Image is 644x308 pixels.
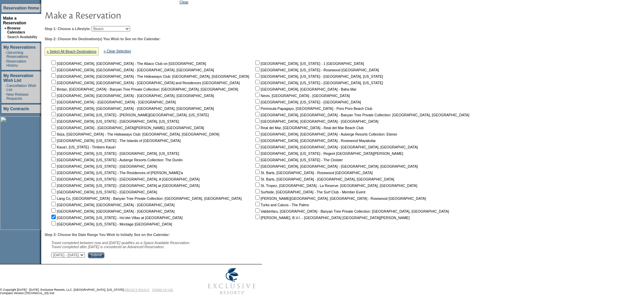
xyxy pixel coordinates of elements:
nobr: [GEOGRAPHIC_DATA] - [GEOGRAPHIC_DATA] - [GEOGRAPHIC_DATA] [50,100,176,104]
nobr: [GEOGRAPHIC_DATA], [US_STATE] - Montage [GEOGRAPHIC_DATA] [50,222,172,226]
nobr: [GEOGRAPHIC_DATA], [GEOGRAPHIC_DATA] - [GEOGRAPHIC_DATA], [GEOGRAPHIC_DATA] [254,164,418,168]
nobr: [GEOGRAPHIC_DATA], [US_STATE] - 1 [GEOGRAPHIC_DATA] [254,62,364,66]
nobr: Vabbinfaru, [GEOGRAPHIC_DATA] - Banyan Tree Private Collection: [GEOGRAPHIC_DATA], [GEOGRAPHIC_DATA] [254,209,449,213]
nobr: [GEOGRAPHIC_DATA], [GEOGRAPHIC_DATA] - Rosewood Mayakoba [254,139,376,143]
a: Cancellation Wish List [6,84,36,92]
nobr: St. Barts, [GEOGRAPHIC_DATA] - Rosewood [GEOGRAPHIC_DATA] [254,171,373,175]
nobr: [GEOGRAPHIC_DATA], [US_STATE] - [GEOGRAPHIC_DATA] at [GEOGRAPHIC_DATA] [50,184,199,188]
a: Upcoming Reservations [6,50,28,58]
nobr: [GEOGRAPHIC_DATA], [US_STATE] - [GEOGRAPHIC_DATA], [US_STATE] [50,119,179,123]
nobr: [GEOGRAPHIC_DATA], [GEOGRAPHIC_DATA] - The Abaco Club on [GEOGRAPHIC_DATA] [50,62,206,66]
img: pgTtlMakeReservation.gif [45,8,180,22]
nobr: [GEOGRAPHIC_DATA], [GEOGRAPHIC_DATA] - [GEOGRAPHIC_DATA], [GEOGRAPHIC_DATA] [254,145,418,149]
nobr: [GEOGRAPHIC_DATA], [US_STATE] - Ho'olei Villas at [GEOGRAPHIC_DATA] [50,216,183,220]
b: Step 3: Choose the Date Range You Wish to Initially See on the Calendar: [45,233,170,237]
a: Browse Calendars [7,26,25,34]
nobr: [GEOGRAPHIC_DATA], [US_STATE] - The Residences of [PERSON_NAME]'a [50,171,183,175]
nobr: Travel completed after [DATE] is considered an Advanced Reservation. [51,245,165,249]
nobr: St. Tropez, [GEOGRAPHIC_DATA] - La Reserve: [GEOGRAPHIC_DATA], [GEOGRAPHIC_DATA] [254,184,417,188]
a: Reservation Home [3,6,39,10]
a: New Release Requests [6,92,28,100]
b: Step 1: Choose a Lifestyle: [45,27,91,31]
nobr: [PERSON_NAME][GEOGRAPHIC_DATA], [GEOGRAPHIC_DATA] - Rosewood [GEOGRAPHIC_DATA] [254,196,426,200]
b: Step 2: Choose the Destination(s) You Wish to See on the Calendar: [45,37,161,41]
td: · [5,50,6,58]
td: · [4,35,6,39]
a: » Clear Selection [104,49,131,53]
nobr: Peninsula Papagayo, [GEOGRAPHIC_DATA] - Poro Poro Beach Club [254,106,372,111]
td: · [5,59,6,67]
nobr: Turks and Caicos - The Palms [254,203,309,207]
nobr: [GEOGRAPHIC_DATA], [GEOGRAPHIC_DATA] - Baha Mar [254,87,356,91]
a: Reservation History [6,59,26,67]
a: TERMS OF USE [152,288,173,291]
nobr: [GEOGRAPHIC_DATA], [GEOGRAPHIC_DATA] - [GEOGRAPHIC_DATA], [GEOGRAPHIC_DATA] [50,68,214,72]
nobr: [GEOGRAPHIC_DATA], [GEOGRAPHIC_DATA] - [GEOGRAPHIC_DATA] [254,119,378,123]
a: My Contracts [3,106,29,111]
td: · [5,84,6,92]
nobr: [GEOGRAPHIC_DATA], [GEOGRAPHIC_DATA] - Auberge Resorts Collection: Etereo [254,132,397,136]
img: Exclusive Resorts [201,264,262,298]
nobr: [GEOGRAPHIC_DATA], [US_STATE] - [PERSON_NAME][GEOGRAPHIC_DATA], [US_STATE] [50,113,209,117]
b: » [4,26,6,30]
nobr: [GEOGRAPHIC_DATA], [GEOGRAPHIC_DATA] - The Hideaways Club: [GEOGRAPHIC_DATA], [GEOGRAPHIC_DATA] [50,74,249,78]
nobr: Kaua'i, [US_STATE] - Timbers Kaua'i [50,145,116,149]
nobr: [GEOGRAPHIC_DATA], [US_STATE] - [GEOGRAPHIC_DATA] [50,190,157,194]
nobr: [GEOGRAPHIC_DATA], [US_STATE] - The Cloister [254,158,343,162]
nobr: [GEOGRAPHIC_DATA], [US_STATE] - [GEOGRAPHIC_DATA], A [GEOGRAPHIC_DATA] [50,177,199,181]
nobr: [PERSON_NAME], B.V.I. - [GEOGRAPHIC_DATA] [GEOGRAPHIC_DATA][PERSON_NAME] [254,216,410,220]
nobr: [GEOGRAPHIC_DATA], [US_STATE] - Regent [GEOGRAPHIC_DATA][PERSON_NAME] [254,151,403,156]
nobr: [GEOGRAPHIC_DATA], [US_STATE] - Rosewood [GEOGRAPHIC_DATA] [254,68,379,72]
nobr: [GEOGRAPHIC_DATA], [US_STATE] - [GEOGRAPHIC_DATA], [US_STATE] [254,74,383,78]
nobr: [GEOGRAPHIC_DATA], [GEOGRAPHIC_DATA] - Banyan Tree Private Collection: [GEOGRAPHIC_DATA], [GEOGRA... [254,113,469,117]
nobr: [GEOGRAPHIC_DATA], [US_STATE] - [GEOGRAPHIC_DATA] [50,164,157,168]
a: PRIVACY POLICY [125,288,149,291]
nobr: [GEOGRAPHIC_DATA], [GEOGRAPHIC_DATA] - [GEOGRAPHIC_DATA], [GEOGRAPHIC_DATA] [50,94,214,98]
nobr: [GEOGRAPHIC_DATA], [GEOGRAPHIC_DATA] - [GEOGRAPHIC_DATA] and Residences [GEOGRAPHIC_DATA] [50,81,240,85]
a: Search Availability [7,35,37,39]
nobr: [GEOGRAPHIC_DATA], [GEOGRAPHIC_DATA] - [GEOGRAPHIC_DATA] [50,203,174,207]
nobr: [GEOGRAPHIC_DATA], [GEOGRAPHIC_DATA] - [GEOGRAPHIC_DATA], [GEOGRAPHIC_DATA] [50,106,214,111]
nobr: Real del Mar, [GEOGRAPHIC_DATA] - Real del Mar Beach Club [254,126,364,130]
nobr: Ibiza, [GEOGRAPHIC_DATA] - The Hideaways Club: [GEOGRAPHIC_DATA], [GEOGRAPHIC_DATA] [50,132,219,136]
td: · [5,92,6,100]
nobr: [GEOGRAPHIC_DATA] - [GEOGRAPHIC_DATA][PERSON_NAME], [GEOGRAPHIC_DATA] [50,126,204,130]
nobr: [GEOGRAPHIC_DATA], [US_STATE] - [GEOGRAPHIC_DATA] [254,100,361,104]
nobr: [GEOGRAPHIC_DATA], [US_STATE] - [GEOGRAPHIC_DATA], [US_STATE] [50,151,179,156]
nobr: Surfside, [GEOGRAPHIC_DATA] - The Surf Club - Member Event [254,190,365,194]
nobr: Nevis, [GEOGRAPHIC_DATA] - [GEOGRAPHIC_DATA] [254,94,350,98]
a: » Select All Beach Destinations [47,49,97,53]
a: My Reservations [3,45,35,50]
a: Make a Reservation [3,16,26,25]
nobr: Bintan, [GEOGRAPHIC_DATA] - Banyan Tree Private Collection: [GEOGRAPHIC_DATA], [GEOGRAPHIC_DATA] [50,87,238,91]
nobr: [GEOGRAPHIC_DATA], [GEOGRAPHIC_DATA] - [GEOGRAPHIC_DATA] [50,209,174,213]
nobr: Lang Co, [GEOGRAPHIC_DATA] - Banyan Tree Private Collection: [GEOGRAPHIC_DATA], [GEOGRAPHIC_DATA] [50,196,242,200]
a: My Reservation Wish List [3,73,33,83]
nobr: [GEOGRAPHIC_DATA], [US_STATE] - The Islands of [GEOGRAPHIC_DATA] [50,139,181,143]
nobr: [GEOGRAPHIC_DATA], [US_STATE] - Auberge Resorts Collection: The Dunlin [50,158,183,162]
input: Submit [88,252,104,258]
nobr: [GEOGRAPHIC_DATA], [US_STATE] - [GEOGRAPHIC_DATA], [US_STATE] [254,81,383,85]
nobr: St. Barts, [GEOGRAPHIC_DATA] - [GEOGRAPHIC_DATA], [GEOGRAPHIC_DATA] [254,177,394,181]
span: Travel completed between now and [DATE] qualifies as a Space Available Reservation. [51,241,190,245]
